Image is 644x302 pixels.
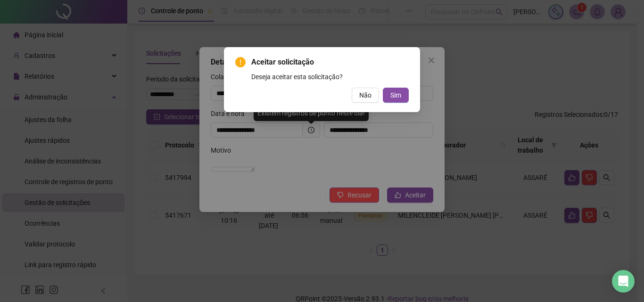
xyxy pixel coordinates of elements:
[359,90,372,100] span: Não
[251,57,409,68] span: Aceitar solicitação
[251,72,409,82] div: Deseja aceitar esta solicitação?
[383,88,409,103] button: Sim
[390,90,401,100] span: Sim
[352,88,379,103] button: Não
[612,270,635,293] div: Open Intercom Messenger
[235,57,246,67] span: exclamation-circle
